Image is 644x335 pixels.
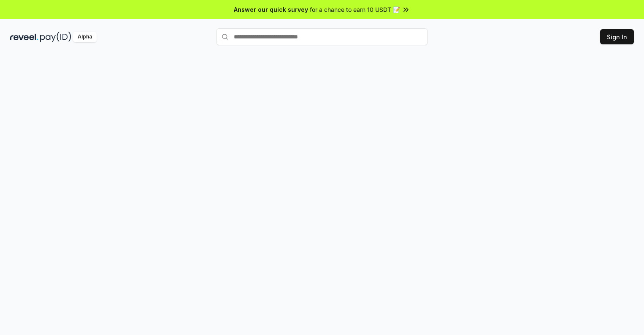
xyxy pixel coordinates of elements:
[10,32,38,42] img: reveel_dark
[40,32,71,42] img: pay_id
[600,29,634,44] button: Sign In
[310,5,400,14] span: for a chance to earn 10 USDT 📝
[73,32,97,42] div: Alpha
[234,5,308,14] span: Answer our quick survey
